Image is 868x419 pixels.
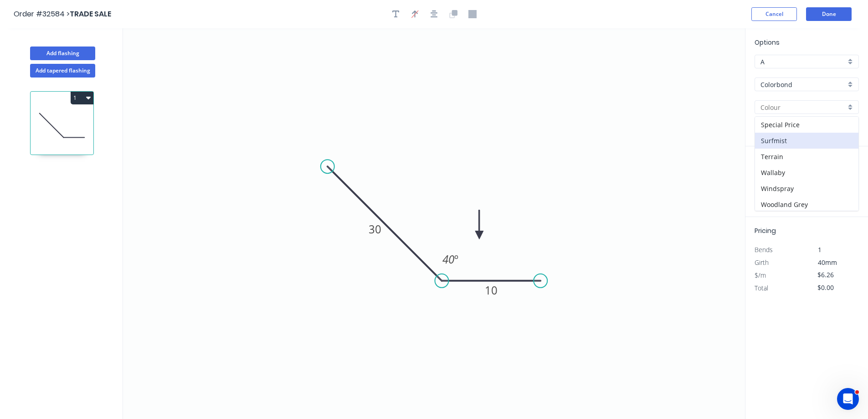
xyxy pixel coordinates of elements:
div: Surfmist [755,133,858,149]
span: $/m [755,271,766,279]
input: Material [760,80,846,89]
tspan: º [454,252,458,267]
div: Special Price [755,117,858,133]
iframe: Intercom live chat [837,388,859,410]
div: Windspray [755,181,858,197]
tspan: 40 [442,252,454,267]
span: 40mm [818,258,837,267]
div: Woodland Grey [755,197,858,212]
button: 1 [71,92,93,104]
span: Total [755,284,768,292]
input: Price level [760,57,846,67]
button: Add tapered flashing [30,64,95,78]
tspan: 30 [369,222,381,237]
input: Colour [760,103,846,112]
span: Girth [755,258,769,267]
span: Bends [755,245,773,254]
button: Done [806,7,852,21]
svg: 0 [123,28,745,419]
span: Pricing [755,226,776,235]
span: 1 [818,245,822,254]
span: Order #32584 > [14,9,70,19]
button: Add flashing [30,47,95,60]
button: Cancel [751,7,797,21]
span: Options [755,38,780,47]
tspan: 10 [485,283,498,298]
span: TRADE SALE [70,9,111,19]
div: Wallaby [755,165,858,181]
div: Terrain [755,149,858,165]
